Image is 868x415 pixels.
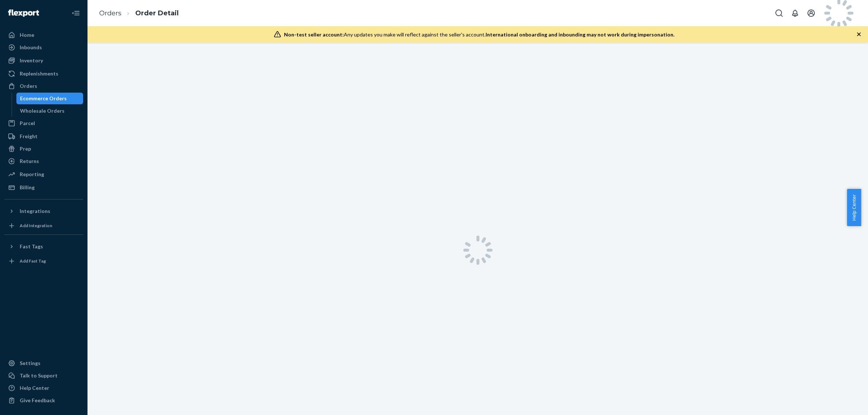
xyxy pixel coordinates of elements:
[20,57,43,64] div: Inventory
[20,384,49,392] div: Help Center
[20,82,37,90] div: Orders
[20,145,31,152] div: Prep
[20,31,34,39] div: Home
[4,205,83,217] button: Integrations
[4,395,83,406] button: Give Feedback
[20,397,55,404] div: Give Feedback
[20,258,46,264] div: Add Fast Tag
[8,9,39,17] img: Flexport logo
[4,42,83,53] a: Inbounds
[772,6,786,20] button: Open Search Box
[284,31,344,38] span: Non-test seller account:
[20,243,43,250] div: Fast Tags
[20,158,39,165] div: Returns
[4,182,83,193] a: Billing
[16,93,83,104] a: Ecommerce Orders
[20,70,58,77] div: Replenishments
[804,6,818,20] button: Open account menu
[20,222,52,229] div: Add Integration
[4,220,83,232] a: Add Integration
[20,107,65,115] div: Wholesale Orders
[20,360,40,367] div: Settings
[4,55,83,66] a: Inventory
[847,189,861,226] button: Help Center
[99,9,121,17] a: Orders
[4,117,83,129] a: Parcel
[4,241,83,252] button: Fast Tags
[4,382,83,394] a: Help Center
[135,9,179,17] a: Order Detail
[20,184,35,191] div: Billing
[486,31,674,38] span: International onboarding and inbounding may not work during impersonation.
[4,29,83,41] a: Home
[4,168,83,180] a: Reporting
[16,105,83,117] a: Wholesale Orders
[20,133,38,140] div: Freight
[4,131,83,142] a: Freight
[284,31,674,38] div: Any updates you make will reflect against the seller's account.
[4,155,83,167] a: Returns
[4,255,83,267] a: Add Fast Tag
[20,207,50,215] div: Integrations
[4,357,83,369] a: Settings
[4,80,83,92] a: Orders
[4,68,83,79] a: Replenishments
[20,120,35,127] div: Parcel
[4,143,83,155] a: Prep
[20,95,67,102] div: Ecommerce Orders
[20,44,42,51] div: Inbounds
[4,370,83,381] button: Talk to Support
[69,6,83,20] button: Close Navigation
[20,171,44,178] div: Reporting
[788,6,802,20] button: Open notifications
[20,372,58,379] div: Talk to Support
[93,3,184,24] ol: breadcrumbs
